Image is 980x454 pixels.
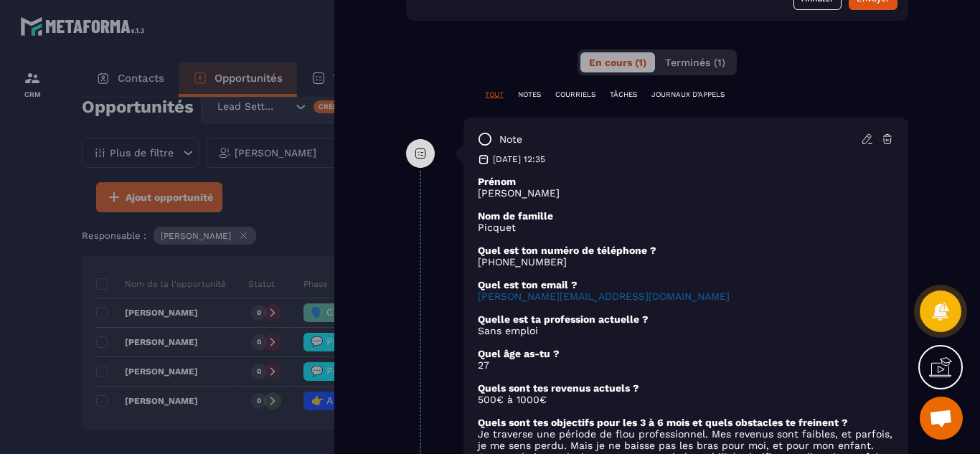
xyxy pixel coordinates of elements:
[478,176,516,187] strong: Prénom
[518,90,541,100] p: NOTES
[478,279,578,290] strong: Quel est ton email ?
[589,57,646,68] span: En cours (1)
[478,290,730,302] a: [PERSON_NAME][EMAIL_ADDRESS][DOMAIN_NAME]
[478,359,894,371] p: 27
[478,222,894,233] p: Picquet
[478,417,848,428] strong: Quels sont tes objectifs pour les 3 à 6 mois et quels obstacles te freinent ?
[478,394,894,405] p: 500€ à 1000€
[478,313,649,325] strong: Quelle est ta profession actuelle ?
[478,382,639,394] strong: Quels sont tes revenus actuels ?
[665,57,725,68] span: Terminés (1)
[656,52,734,72] button: Terminés (1)
[555,90,595,100] p: COURRIELS
[478,245,656,256] strong: Quel est ton numéro de téléphone ?
[493,153,545,165] p: [DATE] 12:35
[651,90,725,100] p: JOURNAUX D'APPELS
[478,187,894,199] p: [PERSON_NAME]
[478,325,894,336] p: Sans emploi
[478,348,560,359] strong: Quel âge as-tu ?
[485,90,504,100] p: TOUT
[499,133,522,146] p: note
[920,397,963,440] div: Ouvrir le chat
[610,90,637,100] p: TÂCHES
[478,256,894,268] p: [PHONE_NUMBER]
[478,210,553,222] strong: Nom de famille
[580,52,655,72] button: En cours (1)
